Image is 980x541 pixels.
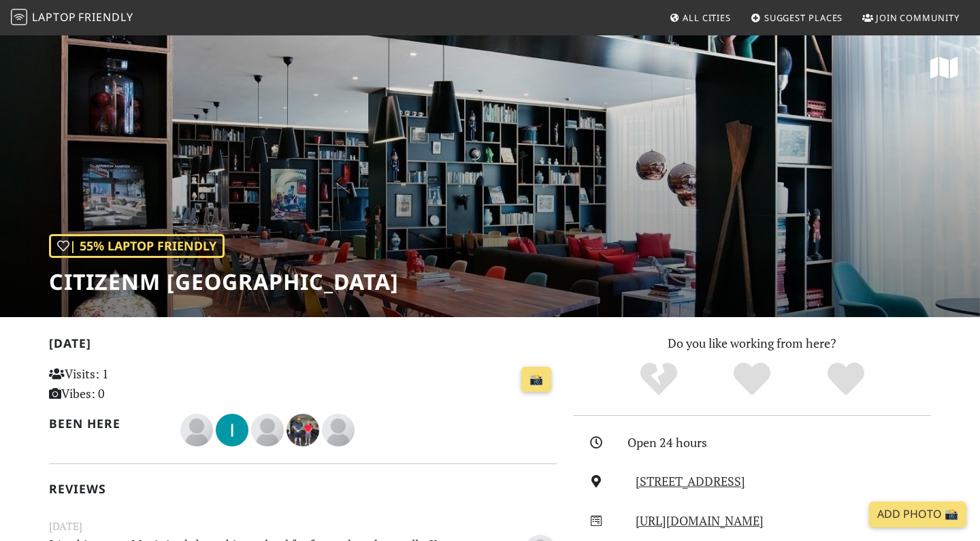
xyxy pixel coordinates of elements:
p: Do you like working from here? [573,333,931,353]
a: Suggest Places [745,5,849,30]
img: 2219-vahan.jpg [287,414,319,446]
img: blank-535327c66bd565773addf3077783bbfce4b00ec00e9fd257753287c682c7fa38.png [251,414,284,446]
a: Join Community [857,5,965,30]
small: [DATE] [41,518,565,535]
h2: Been here [49,416,164,431]
span: Violetta Njunina [180,421,216,437]
span: Imaan [216,421,251,437]
span: Vahan Hovhannisyan [287,421,322,437]
span: All Cities [683,12,731,24]
span: Friendly [78,10,133,24]
span: Sonsoles ortega [322,421,355,437]
span: Laptop [32,10,76,24]
span: Suggest Places [764,12,843,24]
span: James Lowsley Williams [251,421,287,437]
div: | 55% Laptop Friendly [49,234,225,258]
h2: [DATE] [49,336,557,356]
a: Add Photo 📸 [869,502,966,527]
a: LaptopFriendly LaptopFriendly [11,6,133,30]
a: 📸 [521,367,551,393]
h1: citizenM [GEOGRAPHIC_DATA] [49,269,399,295]
span: Join Community [876,12,960,24]
img: blank-535327c66bd565773addf3077783bbfce4b00ec00e9fd257753287c682c7fa38.png [322,414,355,446]
a: All Cities [664,5,736,30]
p: Visits: 1 Vibes: 0 [49,364,208,404]
a: [STREET_ADDRESS] [636,473,745,489]
img: blank-535327c66bd565773addf3077783bbfce4b00ec00e9fd257753287c682c7fa38.png [180,414,213,446]
img: 2789-imaan.jpg [216,414,248,446]
div: Yes [705,361,799,398]
div: No [612,361,706,398]
div: Open 24 hours [627,433,939,453]
h2: Reviews [49,482,557,496]
div: Definitely! [799,361,893,398]
a: [URL][DOMAIN_NAME] [636,512,764,529]
img: LaptopFriendly [11,9,27,25]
